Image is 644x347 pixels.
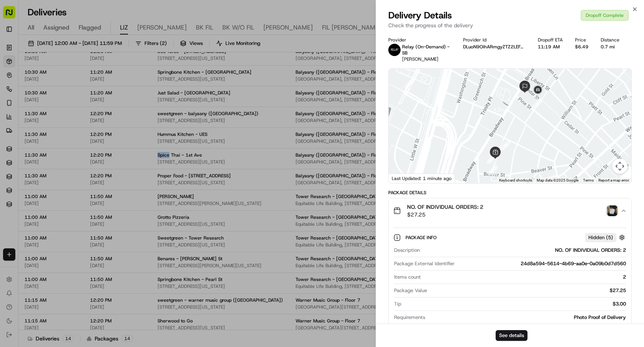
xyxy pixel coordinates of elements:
[612,159,628,174] button: Map camera controls
[34,73,126,81] div: Start new chat
[394,247,420,254] span: Description
[532,99,542,109] div: 6
[72,151,123,159] span: API Documentation
[16,73,30,87] img: 1724597045416-56b7ee45-8013-43a0-a6f9-03cb97ddad50
[389,173,455,183] div: Last Updated: 1 minute ago
[119,98,140,107] button: See all
[607,205,618,216] img: photo_proof_of_delivery image
[424,274,626,281] div: 2
[501,140,511,150] div: 4
[8,8,23,23] img: Nash
[601,37,619,43] div: Distance
[402,56,439,62] span: [PERSON_NAME]
[575,44,588,50] div: $6.49
[391,173,416,183] a: Open this area in Google Maps (opens a new window)
[394,314,425,321] span: Requirements
[8,31,140,43] p: Welcome 👋
[389,223,631,335] div: NO. OF INDIVIDUAL ORDERS: 2$27.25photo_proof_of_delivery image
[394,301,401,307] span: Tip
[499,178,532,183] button: Keyboard shortcuts
[405,78,415,88] div: 1
[575,37,588,43] div: Price
[15,119,21,126] img: 1736555255976-a54dd68f-1ca7-489b-9aae-adbdc363a1c4
[15,151,59,159] span: Knowledge Base
[388,190,632,196] div: Package Details
[583,178,594,182] a: Terms (opens in new tab)
[601,44,619,50] div: 0.7 mi
[69,119,85,125] span: [DATE]
[458,260,626,267] div: 24d8a594-5614-4b69-aa0e-0a09b0d7d560
[388,44,401,56] img: relay_logo_black.png
[76,170,93,175] span: Pylon
[463,37,526,43] div: Provider Id
[404,301,626,307] div: $3.00
[8,152,14,158] div: 📗
[487,154,497,164] div: 5
[20,50,138,58] input: Got a question? Start typing here...
[423,247,626,254] div: NO. OF INDIVIDUAL ORDERS: 2
[496,330,527,341] button: See details
[8,112,20,124] img: Klarizel Pensader
[430,287,626,294] div: $27.25
[54,169,93,175] a: Powered byPylon
[130,76,140,85] button: Start new chat
[8,100,51,106] div: Past conversations
[5,148,62,162] a: 📗Knowledge Base
[62,148,126,162] a: 💻API Documentation
[8,73,21,87] img: 1736555255976-a54dd68f-1ca7-489b-9aae-adbdc363a1c4
[24,119,63,125] span: Klarizel Pensader
[407,211,483,218] span: $27.25
[463,44,526,50] button: DLuoN9OihARmgyZTZ2LEF7vF
[402,44,451,56] p: Relay (On-Demand) - SB
[65,119,67,125] span: •
[407,203,483,211] span: NO. OF INDIVIDUAL ORDERS: 2
[538,37,563,43] div: Dropoff ETA
[391,173,416,183] img: Google
[389,198,631,223] button: NO. OF INDIVIDUAL ORDERS: 2$27.25photo_proof_of_delivery image
[406,235,438,241] span: Package Info
[388,37,451,43] div: Provider
[394,260,455,267] span: Package External Identifier
[428,314,626,321] div: Photo Proof of Delivery
[538,44,563,50] div: 11:19 AM
[588,234,613,241] span: Hidden ( 5 )
[65,152,71,158] div: 💻
[598,178,629,182] a: Report a map error
[388,9,452,21] span: Delivery Details
[394,274,421,281] span: Items count
[388,21,632,29] p: Check the progress of the delivery
[537,178,578,182] span: Map data ©2025 Google
[394,287,427,294] span: Package Value
[34,81,105,87] div: We're available if you need us!
[488,165,498,175] div: 3
[585,233,627,242] button: Hidden (5)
